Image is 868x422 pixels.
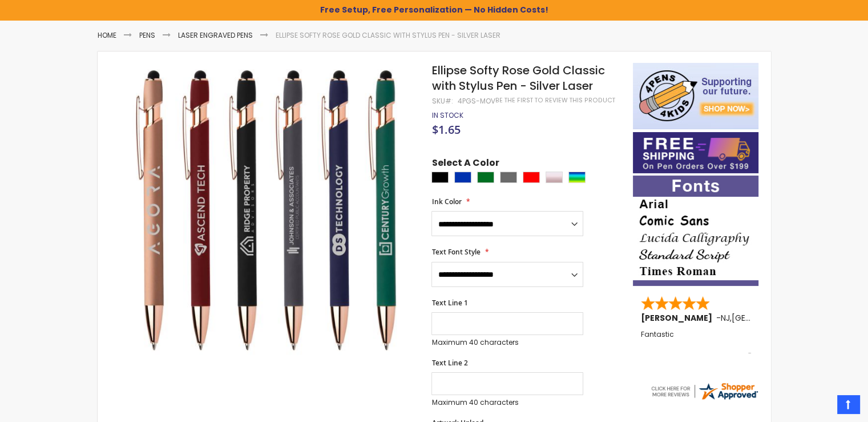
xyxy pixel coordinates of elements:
span: In stock [431,110,463,120]
img: Ellipse Softy Rose Gold Classic with Stylus Pen - Silver Laser [120,62,416,359]
li: Ellipse Softy Rose Gold Classic with Stylus Pen - Silver Laser [276,31,500,40]
div: Red [523,172,540,183]
p: Maximum 40 characters [431,398,583,407]
div: Blue [454,172,471,183]
span: NJ [721,312,730,324]
span: Ellipse Softy Rose Gold Classic with Stylus Pen - Silver Laser [431,62,604,94]
img: Free shipping on orders over $199 [633,132,758,173]
a: Be the first to review this product [495,96,615,105]
div: 4PGS-MOV [457,97,495,106]
div: Availability [431,111,463,120]
span: [PERSON_NAME] [641,312,716,324]
strong: SKU [431,96,453,106]
div: Rose Gold [546,172,563,183]
img: font-personalization-examples [633,176,758,286]
img: 4pens 4 kids [633,63,758,129]
div: Green [477,172,494,183]
a: Top [837,395,859,413]
span: Text Font Style [431,247,480,257]
span: Text Line 1 [431,298,467,308]
div: Assorted [568,172,586,183]
a: Home [98,30,116,40]
div: Fantastic [641,331,752,355]
span: Select A Color [431,157,499,172]
span: Text Line 2 [431,358,467,368]
span: $1.65 [431,122,460,137]
div: Grey [500,172,517,183]
div: Black [431,172,449,183]
a: Laser Engraved Pens [178,30,253,40]
span: Ink Color [431,197,461,206]
a: 4pens.com certificate URL [649,394,759,404]
p: Maximum 40 characters [431,338,583,347]
span: [GEOGRAPHIC_DATA] [732,312,815,324]
a: Pens [139,30,155,40]
img: 4pens.com widget logo [649,381,759,401]
span: - , [716,312,815,324]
